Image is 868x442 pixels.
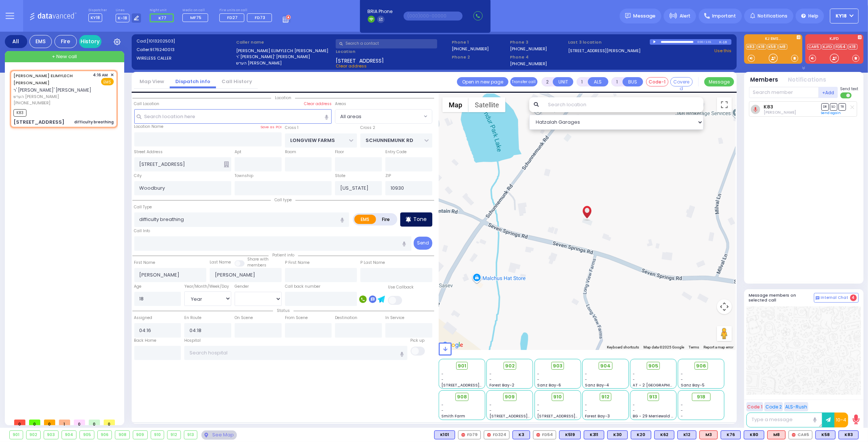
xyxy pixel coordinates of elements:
div: 905 [80,431,94,439]
label: P First Name [285,260,310,266]
label: Lines [116,8,141,13]
span: 903 [553,362,563,370]
button: KY18 [830,9,859,23]
span: - [537,371,539,377]
label: From Scene [285,315,308,321]
span: + New call [52,53,77,60]
label: En Route [184,315,201,321]
div: - [681,413,722,419]
span: - [489,402,492,408]
span: 910 [554,393,562,401]
button: BUS [623,77,643,86]
label: Age [134,284,142,290]
span: ✕ [110,72,114,78]
span: BG - 29 Merriewold S. [633,413,675,419]
div: K20 [631,430,651,439]
button: Send [414,237,432,250]
small: Share with [247,256,269,262]
span: K77 [159,15,166,21]
span: Sanz Bay-5 [681,382,705,388]
label: In Service [385,315,404,321]
button: ALS-Rush [784,402,808,411]
span: [STREET_ADDRESS][PERSON_NAME] [442,382,512,388]
button: Show satellite imagery [469,97,505,112]
span: 0 [89,420,100,425]
div: M8 [767,430,786,439]
span: - [537,402,539,408]
span: TR [839,103,846,110]
button: Toggle fullscreen view [717,97,732,112]
a: Dispatch info [170,78,216,85]
div: K311 [584,430,604,439]
label: Location Name [134,124,164,130]
div: 904 [62,431,76,439]
input: Search location here [134,109,332,123]
span: - [442,408,444,413]
label: P Last Name [360,260,385,266]
label: Dispatcher [88,8,107,13]
div: BLS [631,430,651,439]
label: Location [336,48,449,55]
a: [PERSON_NAME] ELIMYLECH [PERSON_NAME] [13,73,73,86]
button: Members [751,76,778,84]
img: red-radio-icon.svg [792,433,796,437]
label: First Name [134,260,156,266]
span: Patient info [269,252,298,258]
span: KY18 [836,13,847,19]
div: BLS [559,430,581,439]
span: - [585,408,587,413]
div: FD79 [458,430,481,439]
span: Phone 3 [510,39,565,45]
a: Open this area in Google Maps (opens a new window) [441,340,465,350]
a: FD54 [834,44,847,50]
span: All areas [335,110,422,123]
div: BLS [584,430,604,439]
button: Code 2 [764,402,783,411]
span: Clear address [336,63,367,69]
span: Other building occupants [224,161,229,167]
div: K101 [434,430,455,439]
label: State [335,173,345,179]
img: red-radio-icon.svg [536,433,540,437]
label: Gender [235,284,249,290]
label: Medic on call [182,8,211,13]
span: 913 [649,393,658,401]
div: BLS [721,430,741,439]
a: Use this [714,48,731,54]
span: - [585,377,587,382]
label: Fire units on call [219,8,275,13]
label: Call back number [285,284,320,290]
label: Cad: [137,38,234,44]
span: - [442,402,444,408]
span: 904 [600,362,611,370]
div: K3 [513,430,530,439]
label: [PHONE_NUMBER] [510,61,547,66]
button: Notifications [788,76,827,84]
span: - [681,377,683,382]
span: 0 [29,420,40,425]
a: Send again [821,111,841,115]
div: 902 [26,431,41,439]
span: - [489,377,492,382]
span: Status [273,308,294,313]
div: ALS KJ [767,430,786,439]
span: All areas [340,113,361,120]
label: Cross 1 [285,125,298,131]
div: 913 [184,431,197,439]
label: [PERSON_NAME] ELIMYLECH [PERSON_NAME] [236,48,333,54]
div: 1:01 [705,38,712,46]
div: BLS [434,430,455,439]
span: Internal Chat [821,295,849,300]
span: Notifications [758,13,787,19]
button: Map camera controls [717,299,732,314]
div: Fire [54,35,77,48]
label: Street Address [134,149,163,155]
button: Internal Chat 4 [814,293,859,303]
div: difficulty breathing [74,119,114,125]
button: Message [704,77,734,86]
span: 4:16 AM [93,72,108,78]
label: On Scene [235,315,253,321]
label: ר' [PERSON_NAME]' [PERSON_NAME] [236,54,333,60]
a: [STREET_ADDRESS][PERSON_NAME] [568,48,640,54]
div: See map [201,430,236,440]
